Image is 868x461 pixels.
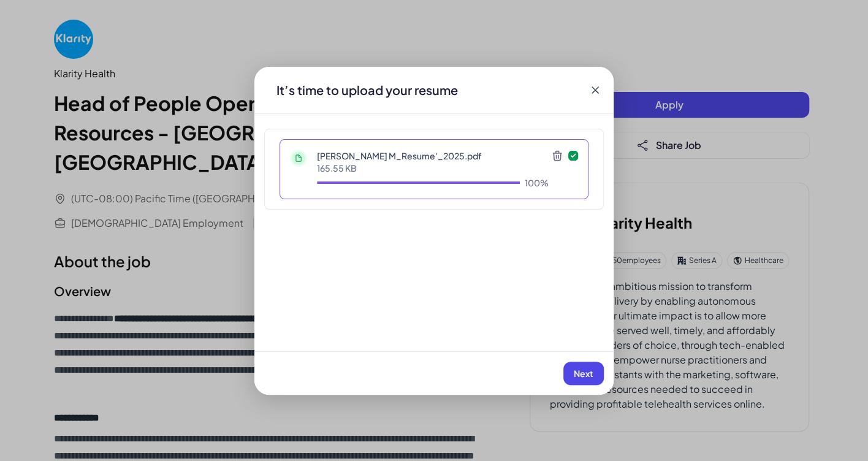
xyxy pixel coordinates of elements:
[317,150,549,162] p: [PERSON_NAME] M_Resume'_2025.pdf
[267,82,468,99] div: It’s time to upload your resume
[574,368,593,379] span: Next
[525,177,549,189] div: 100%
[317,162,549,174] p: 165.55 KB
[563,362,604,385] button: Next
